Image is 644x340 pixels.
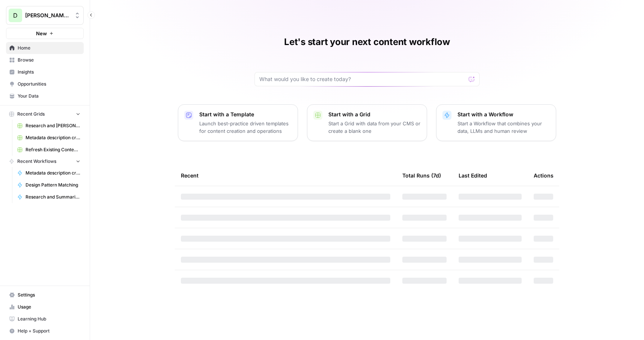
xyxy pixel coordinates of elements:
button: Start with a TemplateLaunch best-practice driven templates for content creation and operations [178,104,298,141]
a: Metadata description creation [14,167,84,179]
div: Last Edited [459,165,487,186]
p: Launch best-practice driven templates for content creation and operations [199,120,292,135]
p: Start a Workflow that combines your data, LLMs and human review [457,120,550,135]
span: Learning Hub [18,316,80,322]
a: Research and [PERSON_NAME] [14,120,84,132]
button: Recent Workflows [6,156,84,167]
a: Browse [6,54,84,66]
button: Help + Support [6,325,84,337]
a: Metadata description creation Grid [14,132,84,144]
p: Start with a Grid [328,111,421,118]
span: Your Data [18,93,80,99]
a: Research and Summarize [14,191,84,203]
a: Design Pattern Matching [14,179,84,191]
button: Workspace: David test [6,6,84,25]
h1: Let's start your next content workflow [284,36,450,48]
a: Your Data [6,90,84,102]
div: Actions [534,165,554,186]
span: Recent Grids [17,111,45,117]
span: Metadata description creation [26,170,80,176]
div: Total Runs (7d) [402,165,441,186]
p: Start a Grid with data from your CMS or create a blank one [328,120,421,135]
div: Recent [181,165,390,186]
p: Start with a Workflow [457,111,550,118]
button: Start with a WorkflowStart a Workflow that combines your data, LLMs and human review [436,104,556,141]
input: What would you like to create today? [259,75,466,83]
span: Refresh Existing Content (1) [26,146,80,153]
a: Settings [6,289,84,301]
button: Recent Grids [6,108,84,120]
a: Insights [6,66,84,78]
a: Learning Hub [6,313,84,325]
a: Refresh Existing Content (1) [14,144,84,156]
span: [PERSON_NAME] test [25,12,71,19]
span: New [36,30,47,37]
button: Start with a GridStart a Grid with data from your CMS or create a blank one [307,104,427,141]
p: Start with a Template [199,111,292,118]
span: Help + Support [18,328,80,334]
span: Research and Summarize [26,194,80,200]
span: Home [18,45,80,51]
span: Usage [18,304,80,310]
span: Design Pattern Matching [26,182,80,188]
span: Browse [18,57,80,63]
a: Opportunities [6,78,84,90]
span: Opportunities [18,81,80,87]
span: Metadata description creation Grid [26,134,80,141]
a: Home [6,42,84,54]
span: Settings [18,292,80,298]
button: New [6,28,84,39]
a: Usage [6,301,84,313]
span: Recent Workflows [17,158,56,165]
span: Research and [PERSON_NAME] [26,122,80,129]
span: Insights [18,69,80,75]
span: D [13,11,18,20]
